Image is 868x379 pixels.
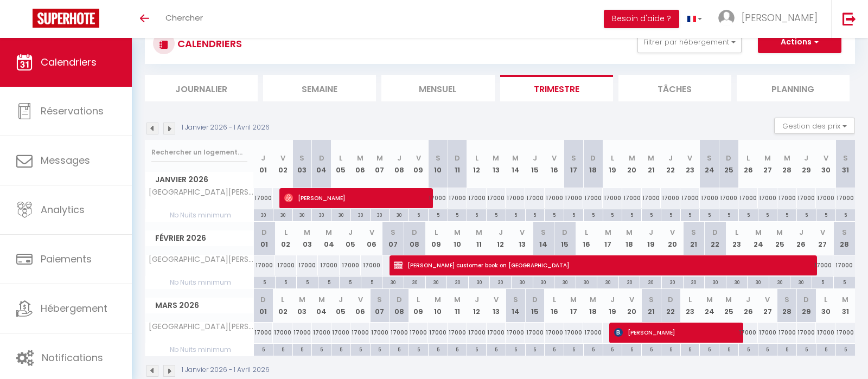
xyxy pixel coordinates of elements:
[467,188,487,208] div: 17000
[570,294,577,305] abbr: M
[719,209,738,220] div: 5
[746,294,750,305] abbr: J
[812,255,834,275] div: 17000
[662,277,683,287] div: 30
[799,227,803,237] abbr: J
[533,153,537,163] abbr: J
[409,209,428,220] div: 5
[797,289,816,322] th: 29
[254,255,276,275] div: 17000
[610,294,615,305] abbr: J
[691,227,696,237] abbr: S
[331,209,350,220] div: 30
[41,153,90,167] span: Messages
[318,294,325,305] abbr: M
[397,153,401,163] abbr: J
[738,289,758,322] th: 26
[564,209,583,220] div: 5
[700,140,719,188] th: 24
[447,222,469,255] th: 10
[661,222,683,255] th: 20
[661,140,680,188] th: 22
[684,277,705,287] div: 30
[797,140,816,188] th: 29
[340,277,361,287] div: 5
[640,222,662,255] th: 19
[739,209,758,220] div: 5
[350,140,370,188] th: 06
[382,222,404,255] th: 07
[370,289,390,322] th: 07
[784,153,790,163] abbr: M
[583,188,603,208] div: 17000
[318,277,340,287] div: 5
[552,153,557,163] abbr: V
[490,277,511,287] div: 30
[506,140,525,188] th: 14
[513,294,518,305] abbr: S
[331,140,351,188] th: 05
[629,294,634,305] abbr: V
[836,209,856,220] div: 5
[361,277,382,287] div: 5
[254,222,276,255] th: 01
[748,222,769,255] th: 24
[776,227,783,237] abbr: M
[597,222,619,255] th: 17
[377,294,382,305] abbr: S
[668,153,673,163] abbr: J
[357,153,363,163] abbr: M
[562,227,567,237] abbr: D
[467,209,486,220] div: 5
[254,289,273,322] th: 01
[447,277,468,287] div: 30
[41,252,92,266] span: Paiements
[737,75,850,101] li: Planning
[553,294,556,305] abbr: L
[425,222,447,255] th: 09
[358,294,363,305] abbr: V
[618,222,640,255] th: 18
[370,140,390,188] th: 07
[726,222,748,255] th: 23
[603,209,622,220] div: 5
[719,188,739,208] div: 17000
[299,153,304,163] abbr: S
[680,188,700,208] div: 17000
[835,289,855,322] th: 31
[493,153,499,163] abbr: M
[812,222,834,255] th: 27
[719,140,739,188] th: 25
[670,227,675,237] abbr: V
[683,222,705,255] th: 21
[512,153,519,163] abbr: M
[273,209,292,220] div: 30
[661,209,680,220] div: 5
[297,222,318,255] th: 03
[361,222,382,255] th: 06
[545,188,564,208] div: 17000
[390,140,409,188] th: 08
[429,209,448,220] div: 5
[545,209,564,220] div: 5
[842,227,847,237] abbr: S
[700,209,719,220] div: 5
[448,188,467,208] div: 17000
[619,277,640,287] div: 30
[371,209,390,220] div: 30
[292,289,312,322] th: 03
[145,75,258,101] li: Journalier
[500,75,613,101] li: Trimestre
[661,289,680,322] th: 22
[824,153,828,163] abbr: V
[648,153,654,163] abbr: M
[614,322,738,343] span: [PERSON_NAME]
[622,209,641,220] div: 5
[774,118,855,134] button: Gestion des prix
[350,289,370,322] th: 06
[351,209,370,220] div: 30
[525,289,545,322] th: 15
[554,222,576,255] th: 15
[681,209,700,220] div: 5
[41,203,85,216] span: Analytics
